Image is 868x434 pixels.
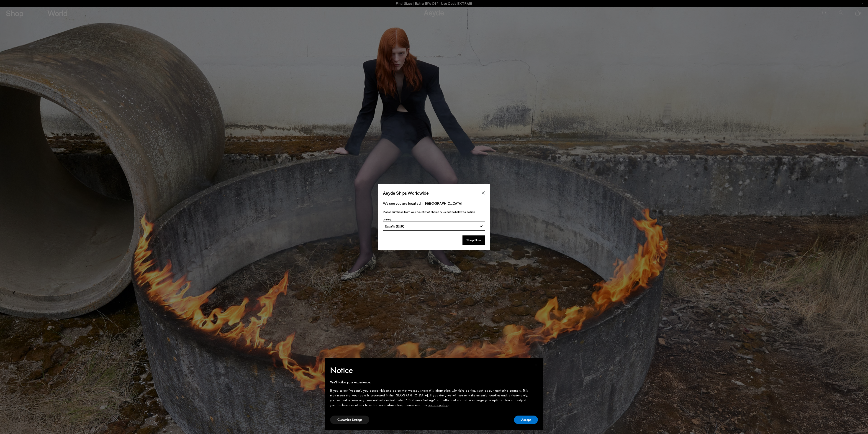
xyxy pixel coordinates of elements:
button: Close this notice [531,360,542,370]
p: Please purchase from your country of choice by using the below selection: [383,210,485,214]
button: Shop Now [462,235,485,245]
span: España (EUR) [385,224,404,228]
h2: Notice [330,364,531,376]
button: Accept [514,416,538,424]
p: We see you are located in [GEOGRAPHIC_DATA] [383,201,485,206]
span: Aeyde Ships Worldwide [383,189,429,197]
button: Customize Settings [330,416,369,424]
span: Country [383,218,391,221]
div: We'll tailor your experience. [330,380,531,385]
button: Close [480,189,487,196]
div: If you select "Accept", you accept this and agree that we may share this information with third p... [330,388,531,407]
span: × [535,361,538,368]
a: privacy policy [427,403,448,407]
